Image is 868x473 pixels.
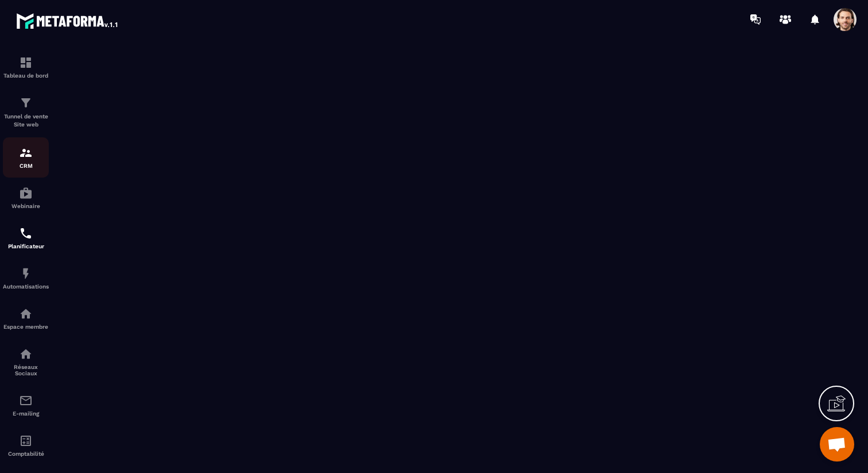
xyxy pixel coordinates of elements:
[19,434,33,448] img: accountant
[3,339,49,385] a: social-networksocial-networkRéseaux Sociaux
[3,113,49,129] p: Tunnel de vente Site web
[3,218,49,258] a: schedulerschedulerPlanificateur
[3,425,49,466] a: accountantaccountantComptabilité
[3,451,49,457] p: Comptabilité
[3,364,49,376] p: Réseaux Sociaux
[3,47,49,87] a: formationformationTableau de bord
[19,186,33,200] img: automations
[19,56,33,70] img: formation
[19,394,33,407] img: email
[16,10,119,31] img: logo
[3,410,49,417] p: E-mailing
[3,137,49,178] a: formationformationCRM
[19,226,33,240] img: scheduler
[3,243,49,249] p: Planificateur
[3,298,49,339] a: automationsautomationsEspace membre
[3,324,49,330] p: Espace membre
[3,385,49,425] a: emailemailE-mailing
[3,72,49,79] p: Tableau de bord
[19,96,33,110] img: formation
[3,283,49,290] p: Automatisations
[3,178,49,218] a: automationsautomationsWebinaire
[820,427,854,462] div: Ouvrir le chat
[19,267,33,280] img: automations
[3,163,49,169] p: CRM
[3,87,49,137] a: formationformationTunnel de vente Site web
[19,347,33,361] img: social-network
[19,146,33,160] img: formation
[3,203,49,209] p: Webinaire
[19,307,33,321] img: automations
[3,258,49,298] a: automationsautomationsAutomatisations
